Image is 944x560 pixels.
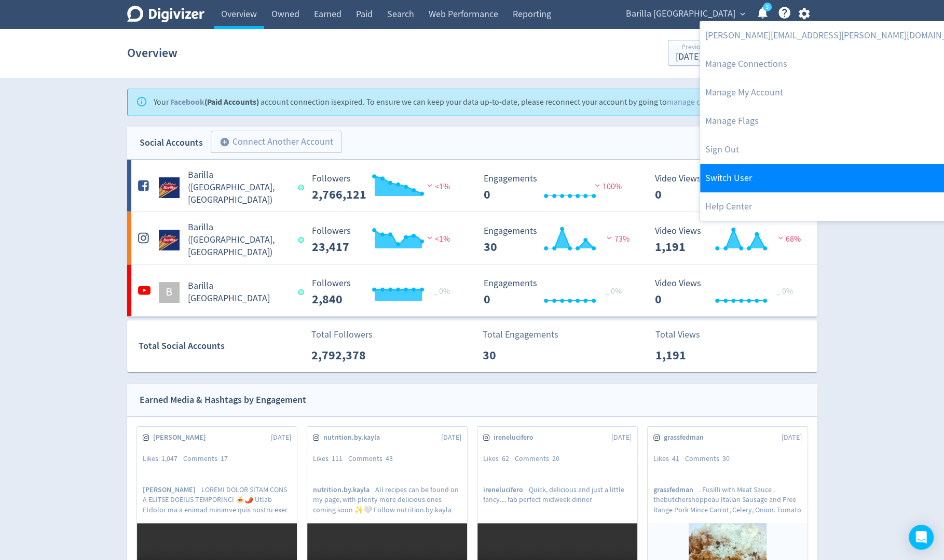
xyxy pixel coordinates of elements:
div: Open Intercom Messenger [909,525,934,550]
